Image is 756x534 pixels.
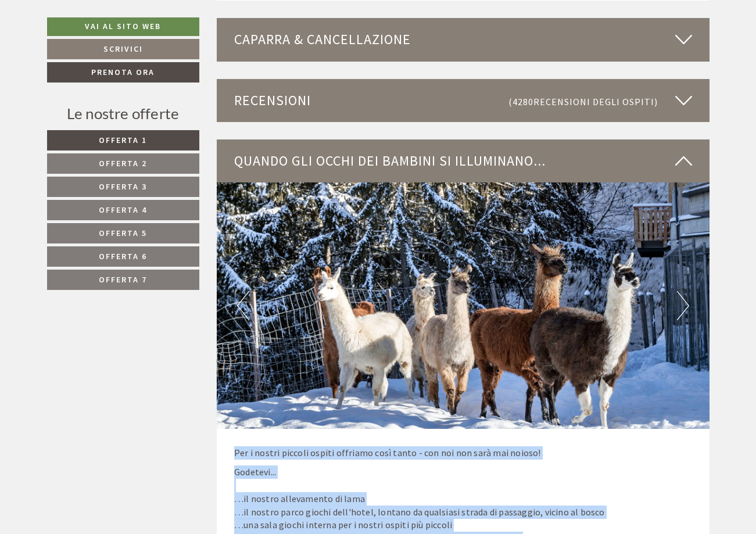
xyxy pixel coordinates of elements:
div: lunedì [206,9,252,29]
span: Recensioni degli ospiti [533,96,654,107]
span: Offerta 5 [99,228,147,238]
button: Previous [237,291,249,320]
span: Offerta 7 [99,274,147,285]
span: Offerta 1 [99,135,147,145]
a: Scrivici [47,39,199,59]
div: Recensioni [217,79,710,122]
p: Per i nostri piccoli ospiti offriamo così tanto - con noi non sarà mai noioso! [234,446,692,460]
div: Buon giorno, come possiamo aiutarla? [9,32,181,67]
div: Caparra & cancellazione [217,18,710,61]
span: Offerta 6 [99,251,147,261]
button: Invia [399,306,458,327]
span: Offerta 3 [99,181,147,192]
div: Quando gli occhi dei bambini si illuminano... [217,139,710,182]
small: (4280 ) [508,96,658,107]
a: Vai al sito web [47,17,199,36]
span: Offerta 4 [99,205,147,215]
button: Next [677,291,689,320]
div: Le nostre offerte [47,103,199,124]
a: Prenota ora [47,62,199,83]
small: 11:59 [18,57,175,65]
div: [GEOGRAPHIC_DATA] [18,34,175,44]
span: Offerta 2 [99,158,147,169]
